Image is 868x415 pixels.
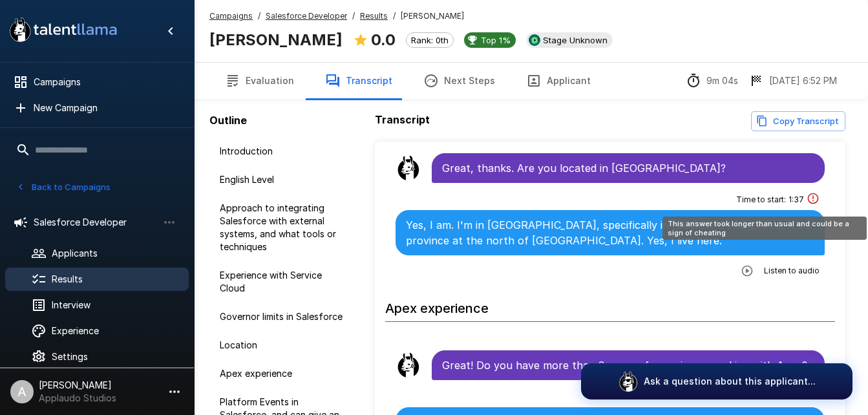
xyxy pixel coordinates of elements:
[769,74,837,87] p: [DATE] 6:52 PM
[789,193,804,206] span: 1 : 37
[209,11,253,21] u: Campaigns
[401,10,464,23] span: [PERSON_NAME]
[209,114,247,127] b: Outline
[538,35,613,45] span: Stage Unknown
[529,34,540,46] img: smartrecruiters_logo.jpeg
[209,63,310,99] button: Evaluation
[406,217,814,248] p: Yes, I am. I'm in [GEOGRAPHIC_DATA], specifically in [GEOGRAPHIC_DATA]. It's a province at the no...
[258,10,260,23] span: /
[748,73,837,89] div: The date and time when the interview was completed
[220,145,349,158] span: Introduction
[393,10,396,23] span: /
[385,288,835,322] h6: Apex experience
[644,375,816,388] p: Ask a question about this applicant...
[751,111,845,131] button: Copy transcript
[686,73,738,89] div: The time between starting and completing the interview
[581,363,852,399] button: Ask a question about this applicant...
[476,35,516,45] span: Top 1%
[396,155,421,181] img: llama_clean.png
[220,339,349,352] span: Location
[352,10,355,23] span: /
[375,113,430,126] b: Transcript
[209,362,359,385] div: Apex experience
[310,63,408,99] button: Transcript
[407,35,453,45] span: Rank: 0th
[511,63,606,99] button: Applicant
[266,11,347,21] u: Salesforce Developer
[706,74,738,87] p: 9m 04s
[618,371,639,392] img: logo_glasses@2x.png
[662,217,867,240] div: This answer took longer than usual and could be a sign of cheating
[220,173,349,186] span: English Level
[209,30,343,49] b: [PERSON_NAME]
[526,32,613,48] div: View profile in SmartRecruiters
[396,352,421,378] img: llama_clean.png
[209,197,359,259] div: Approach to integrating Salesforce with external systems, and what tools or techniques
[764,264,820,277] span: Listen to audio
[220,367,349,380] span: Apex experience
[209,140,359,163] div: Introduction
[220,202,349,253] span: Approach to integrating Salesforce with external systems, and what tools or techniques
[209,334,359,357] div: Location
[442,160,814,176] p: Great, thanks. Are you located in [GEOGRAPHIC_DATA]?
[220,269,349,295] span: Experience with Service Cloud
[209,168,359,191] div: English Level
[408,63,511,99] button: Next Steps
[220,310,349,323] span: Governor limits in Salesforce
[360,11,388,21] u: Results
[736,193,786,206] span: Time to start :
[807,192,820,207] div: This answer took longer than usual and could be a sign of cheating
[209,305,359,328] div: Governor limits in Salesforce
[442,357,814,373] p: Great! Do you have more than 3 years of experience working with Apex?
[371,30,396,49] b: 0.0
[209,264,359,300] div: Experience with Service Cloud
